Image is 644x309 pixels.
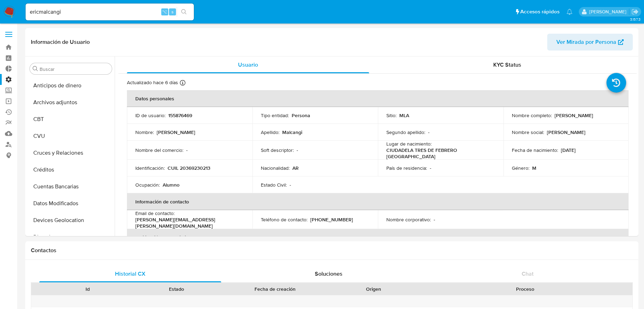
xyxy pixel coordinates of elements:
[127,193,629,210] th: Información de contacto
[292,112,310,119] p: Persona
[127,229,629,246] th: Verificación y cumplimiento
[292,165,299,171] p: AR
[163,182,179,188] p: Alumno
[430,165,431,171] p: -
[177,7,191,17] button: search-icon
[31,247,633,254] h1: Contactos
[386,216,431,223] p: Nombre corporativo :
[261,129,279,135] p: Apellido :
[171,8,174,15] span: s
[334,286,413,293] div: Origen
[27,77,115,94] button: Anticipos de dinero
[27,178,115,195] button: Cuentas Bancarias
[135,182,160,188] p: Ocupación :
[434,216,435,223] p: -
[135,210,175,216] p: Email de contacto :
[261,182,287,188] p: Estado Civil :
[315,270,343,278] span: Soluciones
[428,129,429,135] p: -
[386,112,396,119] p: Sitio :
[261,147,294,153] p: Soft descriptor :
[27,195,115,212] button: Datos Modificados
[27,161,115,178] button: Créditos
[561,147,576,153] p: [DATE]
[589,8,629,15] p: eric.malcangi@mercadolibre.com
[135,216,241,229] p: [PERSON_NAME][EMAIL_ADDRESS][PERSON_NAME][DOMAIN_NAME]
[556,34,616,51] span: Ver Mirada por Persona
[168,165,210,171] p: CUIL 20369230213
[127,79,178,86] p: Actualizado hace 6 días
[547,129,585,135] p: [PERSON_NAME]
[137,286,216,293] div: Estado
[135,147,183,153] p: Nombre del comercio :
[226,286,324,293] div: Fecha de creación
[33,66,38,72] button: Buscar
[310,216,353,223] p: [PHONE_NUMBER]
[157,129,195,135] p: [PERSON_NAME]
[522,270,534,278] span: Chat
[386,165,427,171] p: País de residencia :
[115,270,145,278] span: Historial CX
[27,145,115,161] button: Cruces y Relaciones
[532,165,536,171] p: M
[135,165,165,171] p: Identificación :
[555,112,593,119] p: [PERSON_NAME]
[423,286,628,293] div: Proceso
[168,112,192,119] p: 155876469
[162,8,167,15] span: ⌥
[512,165,529,171] p: Género :
[238,61,258,69] span: Usuario
[399,112,409,119] p: MLA
[297,147,298,153] p: -
[512,129,544,135] p: Nombre social :
[31,39,90,46] h1: Información de Usuario
[27,111,115,128] button: CBT
[135,129,154,135] p: Nombre :
[261,112,289,119] p: Tipo entidad :
[186,147,188,153] p: -
[493,61,521,69] span: KYC Status
[512,147,558,153] p: Fecha de nacimiento :
[261,216,307,223] p: Teléfono de contacto :
[386,129,425,135] p: Segundo apellido :
[386,147,492,160] p: CIUDADELA TRES DE FEBRERO [GEOGRAPHIC_DATA]
[631,8,639,15] a: Salir
[26,7,194,16] input: Buscar usuario o caso...
[27,94,115,111] button: Archivos adjuntos
[27,229,115,246] button: Direcciones
[127,90,629,107] th: Datos personales
[261,165,290,171] p: Nacionalidad :
[512,112,552,119] p: Nombre completo :
[290,182,291,188] p: -
[40,66,109,72] input: Buscar
[520,8,560,15] span: Accesos rápidos
[135,112,165,119] p: ID de usuario :
[547,34,633,51] button: Ver Mirada por Persona
[282,129,302,135] p: Malcangi
[386,141,432,147] p: Lugar de nacimiento :
[48,286,127,293] div: Id
[27,128,115,145] button: CVU
[27,212,115,229] button: Devices Geolocation
[567,9,572,15] a: Notificaciones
